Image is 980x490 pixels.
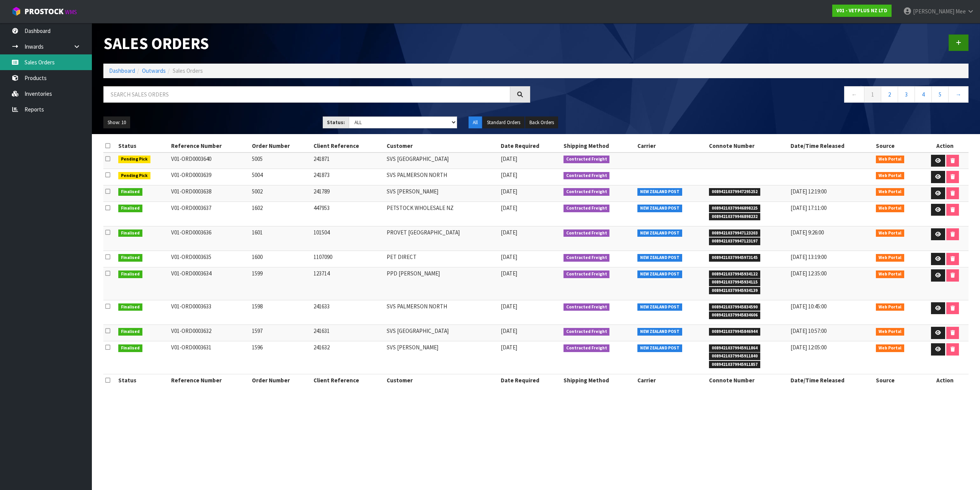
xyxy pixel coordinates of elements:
[921,140,969,152] th: Action
[499,140,562,152] th: Date Required
[844,86,864,103] a: ←
[385,169,499,185] td: SVS PALMERSON NORTH
[709,344,760,352] span: 00894210379945911864
[385,202,499,226] td: PETSTOCK WHOLESALE NZ
[499,374,562,386] th: Date Required
[874,374,921,386] th: Source
[791,229,824,236] span: [DATE] 9:26:00
[501,327,517,334] span: [DATE]
[921,374,969,386] th: Action
[709,229,760,237] span: 00894210379947123203
[250,267,312,300] td: 1599
[142,67,166,74] a: Outwards
[635,374,707,386] th: Carrier
[563,229,610,237] span: Contracted Freight
[501,188,517,195] span: [DATE]
[250,251,312,267] td: 1600
[118,229,142,237] span: Finalised
[169,202,250,226] td: V01-ORD0003637
[312,374,385,386] th: Client Reference
[118,172,150,180] span: Pending Pick
[637,344,682,352] span: NEW ZEALAND POST
[103,86,510,103] input: Search sales orders
[563,172,610,180] span: Contracted Freight
[876,254,904,262] span: Web Portal
[312,341,385,374] td: 241632
[563,156,610,163] span: Contracted Freight
[501,253,517,261] span: [DATE]
[948,86,969,103] a: →
[312,185,385,202] td: 241789
[501,344,517,351] span: [DATE]
[709,361,760,369] span: 00894210379945911857
[563,303,610,311] span: Contracted Freight
[169,341,250,374] td: V01-ORD0003631
[563,344,610,352] span: Contracted Freight
[385,251,499,267] td: PET DIRECT
[250,300,312,324] td: 1598
[898,86,915,103] a: 3
[637,270,682,278] span: NEW ZEALAND POST
[563,205,610,212] span: Contracted Freight
[876,303,904,311] span: Web Portal
[169,226,250,251] td: V01-ORD0003636
[385,341,499,374] td: SVS [PERSON_NAME]
[709,270,760,278] span: 00894210379945934122
[469,116,482,129] button: All
[637,328,682,336] span: NEW ZEALAND POST
[312,169,385,185] td: 241873
[103,34,530,52] h1: Sales Orders
[709,328,760,336] span: 00894210379945846944
[563,188,610,196] span: Contracted Freight
[709,238,760,245] span: 00894210379947123197
[118,254,142,262] span: Finalised
[173,67,203,74] span: Sales Orders
[116,374,169,386] th: Status
[707,140,788,152] th: Connote Number
[501,229,517,236] span: [DATE]
[709,213,760,221] span: 00894210379946898232
[876,344,904,352] span: Web Portal
[707,374,788,386] th: Connote Number
[709,303,760,311] span: 00894210379945834590
[563,254,610,262] span: Contracted Freight
[836,7,887,14] strong: V01 - VETPLUS NZ LTD
[915,86,932,103] a: 4
[169,152,250,169] td: V01-ORD0003640
[637,229,682,237] span: NEW ZEALAND POST
[169,300,250,324] td: V01-ORD0003633
[637,254,682,262] span: NEW ZEALAND POST
[169,325,250,341] td: V01-ORD0003632
[876,188,904,196] span: Web Portal
[876,156,904,163] span: Web Portal
[709,188,760,196] span: 00894210379947295252
[876,205,904,212] span: Web Portal
[791,204,826,211] span: [DATE] 17:11:00
[876,270,904,278] span: Web Portal
[118,156,150,163] span: Pending Pick
[385,152,499,169] td: SVS [GEOGRAPHIC_DATA]
[709,287,760,295] span: 00894210379945934139
[791,253,826,261] span: [DATE] 13:19:00
[501,270,517,277] span: [DATE]
[789,140,874,152] th: Date/Time Released
[791,270,826,277] span: [DATE] 12:35:00
[312,251,385,267] td: 1107090
[955,8,966,15] span: Mee
[385,267,499,300] td: PPD [PERSON_NAME]
[250,325,312,341] td: 1597
[250,202,312,226] td: 1602
[501,303,517,310] span: [DATE]
[312,140,385,152] th: Client Reference
[169,140,250,152] th: Reference Number
[931,86,949,103] a: 5
[709,279,760,286] span: 00894210379945934115
[116,140,169,152] th: Status
[312,226,385,251] td: 101504
[169,185,250,202] td: V01-ORD0003638
[169,251,250,267] td: V01-ORD0003635
[169,267,250,300] td: V01-ORD0003634
[876,172,904,180] span: Web Portal
[791,303,826,310] span: [DATE] 10:45:00
[789,374,874,386] th: Date/Time Released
